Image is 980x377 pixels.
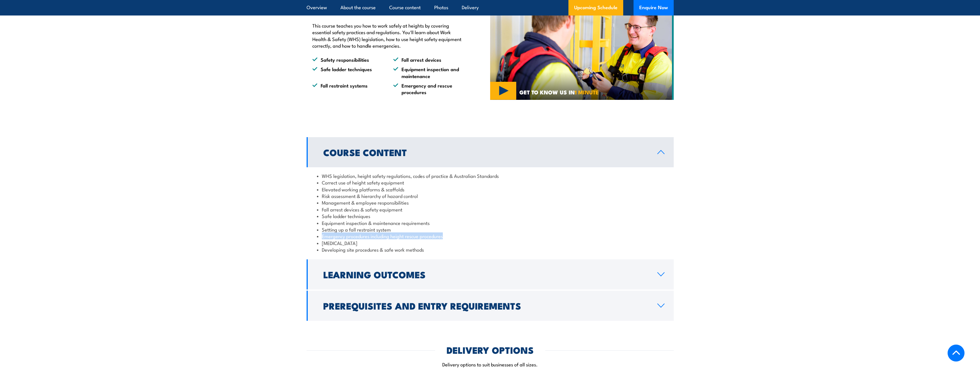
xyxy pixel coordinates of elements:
li: Risk assessment & hierarchy of hazard control [317,193,663,199]
p: Delivery options to suit businesses of all sizes. [307,361,674,368]
li: Correct use of height safety equipment [317,179,663,186]
a: Course Content [307,137,674,167]
span: GET TO KNOW US IN [519,90,599,95]
a: Learning Outcomes [307,259,674,289]
li: Setting up a fall restraint system [317,226,663,233]
h2: Course Content [323,148,648,156]
h2: Prerequisites and Entry Requirements [323,302,648,310]
p: This course teaches you how to work safely at heights by covering essential safety practices and ... [312,22,464,49]
li: Safety responsibilities [312,56,383,63]
li: WHS legislation, height safety regulations, codes of practice & Australian Standards [317,172,663,179]
h2: DELIVERY OPTIONS [447,346,534,354]
li: Fall restraint systems [312,82,383,96]
li: Equipment inspection & maintenance requirements [317,219,663,226]
li: Emergency and rescue procedures [393,82,464,96]
li: Equipment inspection and maintenance [393,66,464,79]
li: Emergency procedures including height rescue procedures [317,233,663,239]
li: Elevated working platforms & scaffolds [317,186,663,193]
strong: 1 MINUTE [575,88,599,96]
li: Developing site procedures & safe work methods [317,246,663,253]
a: Prerequisites and Entry Requirements [307,291,674,321]
li: Safe ladder techniques [317,213,663,219]
li: [MEDICAL_DATA] [317,240,663,246]
img: Work Safely at Heights TRAINING (2) [490,1,674,100]
h2: Learning Outcomes [323,270,648,278]
li: Management & employee responsibilities [317,199,663,206]
li: Fall arrest devices [393,56,464,63]
li: Fall arrest devices & safety equipment [317,206,663,213]
li: Safe ladder techniques [312,66,383,79]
